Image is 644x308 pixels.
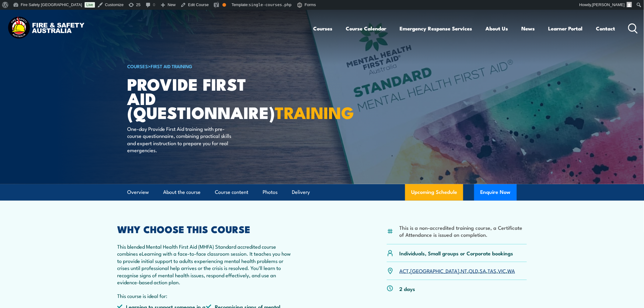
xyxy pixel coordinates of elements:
p: This blended Mental Health First Aid (MHFA) Standard accredited course combines eLearning with a ... [117,243,295,285]
li: This is a non-accredited training course, a Certificate of Attendance is issued on completion. [399,224,527,238]
a: Courses [313,20,333,37]
a: Delivery [292,184,310,200]
a: Live [85,2,95,8]
a: Upcoming Schedule [405,184,463,201]
p: This course is ideal for: [117,292,295,299]
a: SA [480,267,486,274]
a: Learner Portal [548,20,583,37]
span: single-courses.php [249,2,292,7]
p: Individuals, Small groups or Corporate bookings [399,250,513,257]
a: TAS [488,267,496,274]
h2: WHY CHOOSE THIS COURSE [117,225,295,233]
a: VIC [498,267,506,274]
p: One-day Provide First Aid training with pre-course questionnaire, combining practical skills and ... [127,125,238,154]
button: Enquire Now [474,184,517,201]
a: Photos [263,184,278,200]
p: 2 days [399,285,415,292]
a: News [522,20,535,37]
span: [PERSON_NAME] [592,2,625,7]
a: Course content [215,184,248,200]
a: Overview [127,184,149,200]
h1: Provide First Aid (Questionnaire) [127,77,278,119]
a: NT [461,267,467,274]
a: Contact [596,20,615,37]
a: COURSES [127,63,148,69]
h6: > [127,62,278,70]
a: Emergency Response Services [400,20,472,37]
a: About Us [486,20,508,37]
p: , , , , , , , [399,267,515,274]
a: QLD [469,267,478,274]
a: ACT [399,267,409,274]
a: About the course [163,184,201,200]
a: First Aid Training [151,63,192,69]
strong: TRAINING [275,99,354,124]
a: WA [507,267,515,274]
a: Course Calendar [346,20,387,37]
a: [GEOGRAPHIC_DATA] [410,267,459,274]
div: OK [222,3,226,7]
